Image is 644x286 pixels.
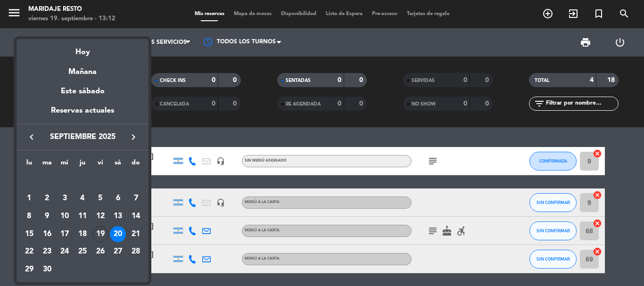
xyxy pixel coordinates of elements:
[57,226,73,242] div: 17
[92,244,108,260] div: 26
[56,157,74,172] th: miércoles
[17,78,149,105] div: Este sábado
[91,157,109,172] th: viernes
[92,208,108,224] div: 12
[20,225,38,243] td: 15 de septiembre de 2025
[127,207,145,225] td: 14 de septiembre de 2025
[57,244,73,260] div: 24
[17,39,149,58] div: Hoy
[128,208,144,224] div: 14
[109,225,127,243] td: 20 de septiembre de 2025
[91,225,109,243] td: 19 de septiembre de 2025
[109,157,127,172] th: sábado
[92,190,108,206] div: 5
[127,157,145,172] th: domingo
[74,226,91,242] div: 18
[21,226,37,242] div: 15
[20,207,38,225] td: 8 de septiembre de 2025
[40,131,125,143] span: septiembre 2025
[127,243,145,261] td: 28 de septiembre de 2025
[20,243,38,261] td: 22 de septiembre de 2025
[20,190,38,208] td: 1 de septiembre de 2025
[91,243,109,261] td: 26 de septiembre de 2025
[110,190,126,206] div: 6
[57,190,73,206] div: 3
[21,244,37,260] div: 22
[20,172,145,190] td: SEP.
[38,261,56,278] td: 30 de septiembre de 2025
[39,208,55,224] div: 9
[20,261,38,278] td: 29 de septiembre de 2025
[39,226,55,242] div: 16
[74,225,91,243] td: 18 de septiembre de 2025
[74,208,91,224] div: 11
[128,131,139,143] i: keyboard_arrow_right
[128,190,144,206] div: 7
[74,244,91,260] div: 25
[109,190,127,208] td: 6 de septiembre de 2025
[38,157,56,172] th: martes
[56,190,74,208] td: 3 de septiembre de 2025
[21,208,37,224] div: 8
[110,244,126,260] div: 27
[91,207,109,225] td: 12 de septiembre de 2025
[56,243,74,261] td: 24 de septiembre de 2025
[39,190,55,206] div: 2
[92,226,108,242] div: 19
[39,261,55,278] div: 30
[23,131,40,143] button: keyboard_arrow_left
[21,261,37,278] div: 29
[74,243,91,261] td: 25 de septiembre de 2025
[17,59,149,78] div: Mañana
[127,190,145,208] td: 7 de septiembre de 2025
[127,225,145,243] td: 21 de septiembre de 2025
[74,190,91,208] td: 4 de septiembre de 2025
[56,207,74,225] td: 10 de septiembre de 2025
[109,243,127,261] td: 27 de septiembre de 2025
[38,207,56,225] td: 9 de septiembre de 2025
[56,225,74,243] td: 17 de septiembre de 2025
[17,105,149,124] div: Reservas actuales
[39,244,55,260] div: 23
[128,226,144,242] div: 21
[38,243,56,261] td: 23 de septiembre de 2025
[57,208,73,224] div: 10
[125,131,142,143] button: keyboard_arrow_right
[38,225,56,243] td: 16 de septiembre de 2025
[110,226,126,242] div: 20
[110,208,126,224] div: 13
[74,157,91,172] th: jueves
[26,131,37,143] i: keyboard_arrow_left
[109,207,127,225] td: 13 de septiembre de 2025
[91,190,109,208] td: 5 de septiembre de 2025
[74,190,91,206] div: 4
[128,244,144,260] div: 28
[21,190,37,206] div: 1
[38,190,56,208] td: 2 de septiembre de 2025
[20,157,38,172] th: lunes
[74,207,91,225] td: 11 de septiembre de 2025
